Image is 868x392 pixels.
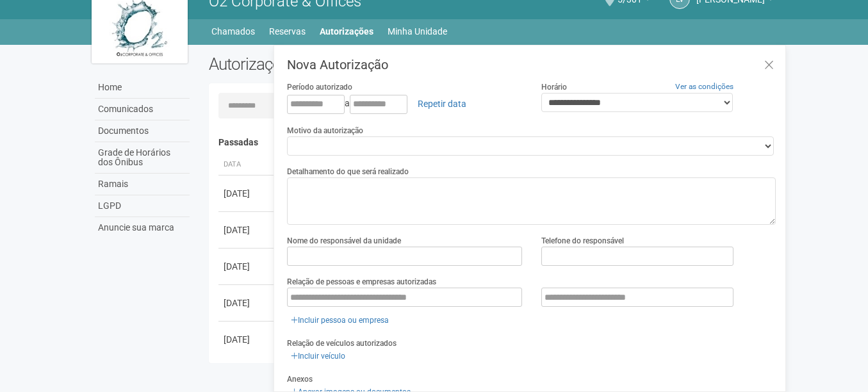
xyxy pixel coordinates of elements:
a: Grade de Horários dos Ônibus [95,142,190,174]
a: Autorizações [320,22,373,40]
a: Anuncie sua marca [95,217,190,238]
div: [DATE] [224,187,271,200]
label: Relação de pessoas e empresas autorizadas [287,276,436,288]
div: a [287,93,522,115]
label: Detalhamento do que será realizado [287,166,409,177]
label: Período autorizado [287,81,352,93]
a: Reservas [269,22,306,40]
div: [DATE] [224,333,271,346]
div: [DATE] [224,260,271,273]
a: Comunicados [95,99,190,120]
label: Anexos [287,373,313,385]
div: [DATE] [224,224,271,236]
label: Horário [541,81,567,93]
label: Relação de veículos autorizados [287,338,397,349]
label: Telefone do responsável [541,235,624,247]
th: Data [218,154,276,176]
a: Chamados [211,22,255,40]
h2: Autorizações [209,54,483,74]
div: [DATE] [224,297,271,309]
a: Ramais [95,174,190,195]
a: Incluir pessoa ou empresa [287,313,393,327]
a: Documentos [95,120,190,142]
a: LGPD [95,195,190,217]
a: Ver as condições [675,82,733,91]
a: Minha Unidade [388,22,447,40]
a: Home [95,77,190,99]
a: Incluir veículo [287,349,349,363]
label: Nome do responsável da unidade [287,235,401,247]
h4: Passadas [218,138,767,147]
h3: Nova Autorização [287,58,776,71]
label: Motivo da autorização [287,125,363,136]
a: Repetir data [409,93,475,115]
